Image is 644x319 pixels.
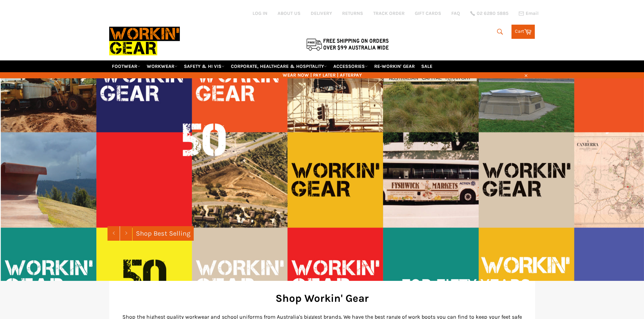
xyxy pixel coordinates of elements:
a: Log in [253,10,267,16]
a: GIFT CARDS [415,10,441,17]
span: Email [526,11,539,16]
a: ABOUT US [278,10,301,17]
a: RE-WORKIN' GEAR [372,60,418,72]
a: Shop Best Selling [133,226,194,241]
img: Workin Gear leaders in Workwear, Safety Boots, PPE, Uniforms. Australia's No.1 in Workwear [109,22,180,60]
a: 02 6280 5885 [470,11,508,16]
a: DELIVERY [311,10,332,17]
span: 02 6280 5885 [477,11,508,16]
a: FOOTWEAR [109,60,143,72]
a: CORPORATE, HEALTHCARE & HOSPITALITY [228,60,330,72]
a: Email [519,11,539,16]
a: FAQ [451,10,460,17]
a: ACCESSORIES [331,60,371,72]
a: TRACK ORDER [373,10,405,17]
a: WORKWEAR [144,60,180,72]
img: Flat $9.95 shipping Australia wide [305,37,390,51]
a: SAFETY & HI VIS [181,60,227,72]
a: RETURNS [342,10,363,17]
h2: Shop Workin' Gear [119,291,525,305]
a: SALE [419,60,435,72]
span: WEAR NOW | PAY LATER | AFTERPAY [109,72,535,78]
a: Cart [511,25,535,39]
